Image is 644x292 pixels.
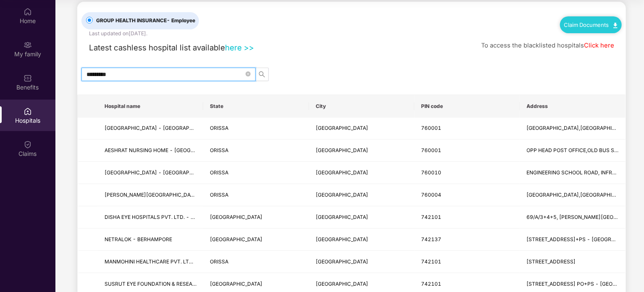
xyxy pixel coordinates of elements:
[89,43,225,52] span: Latest cashless hospital list available
[225,43,254,52] a: here >>
[210,236,262,242] span: [GEOGRAPHIC_DATA]
[613,23,618,28] img: svg+xml;base64,PHN2ZyB4bWxucz0iaHR0cDovL3d3dy53My5vcmcvMjAwMC9zdmciIHdpZHRoPSIxMC40IiBoZWlnaHQ9Ij...
[316,147,368,153] span: [GEOGRAPHIC_DATA]
[309,184,414,206] td: BERHAMPUR
[527,258,576,265] span: [STREET_ADDRESS]
[210,192,228,198] span: ORISSA
[98,139,203,162] td: AESHRAT NURSING HOME - BERHAMPORE
[210,147,228,153] span: ORISSA
[105,147,227,153] span: AESHRAT NURSING HOME - [GEOGRAPHIC_DATA]
[203,184,309,206] td: ORISSA
[316,214,368,220] span: [GEOGRAPHIC_DATA]
[309,139,414,162] td: BERHAMPUR
[520,184,626,206] td: Aurobindo Nagar 1st lane,Near Kali Mandir,New Bus Stand Road,
[309,95,414,118] th: City
[309,251,414,273] td: BERHAMPUR
[421,192,441,198] span: 760004
[316,192,368,198] span: [GEOGRAPHIC_DATA]
[98,206,203,229] td: DISHA EYE HOSPITALS PVT. LTD. - BERHAMPORE
[421,281,441,287] span: 742101
[98,251,203,273] td: MANMOHINI HEALTHCARE PVT. LTD.-BERHAMPORE
[421,214,441,220] span: 742101
[98,162,203,184] td: ASHUTOSH HOSPITAL - BERHAMPORE
[98,95,203,118] th: Hospital name
[421,147,441,153] span: 760001
[203,206,309,229] td: WEST BENGAL
[89,29,147,37] div: Last updated on [DATE] .
[309,162,414,184] td: BERHAMPUR
[105,103,196,110] span: Hospital name
[316,258,368,265] span: [GEOGRAPHIC_DATA]
[421,125,441,131] span: 760001
[105,258,250,265] span: MANMOHINI HEALTHCARE PVT. LTD.-[GEOGRAPHIC_DATA]
[98,184,203,206] td: SAIRAM HOSPITAL - Berhampur
[203,162,309,184] td: ORISSA
[24,8,32,16] img: svg+xml;base64,PHN2ZyBpZD0iSG9tZSIgeG1sbnM9Imh0dHA6Ly93d3cudzMub3JnLzIwMDAvc3ZnIiB3aWR0aD0iMjAiIG...
[98,118,203,140] td: RUBY EYE HOSPITAL - BERHAMPORE
[309,206,414,229] td: BERHAMPUR
[527,147,628,153] span: OPP HEAD POST OFFICE,OLD BUS STAND
[246,70,251,78] span: close-circle
[520,95,626,118] th: Address
[105,236,172,242] span: NETRALOK - BERHAMPORE
[414,95,520,118] th: PIN code
[98,229,203,251] td: NETRALOK - BERHAMPORE
[421,169,441,176] span: 760010
[520,118,626,140] td: SUSHRUTA NAGAR,GOBIND BIHAR,M G ROAD,
[255,68,269,81] button: search
[105,169,215,176] span: [GEOGRAPHIC_DATA] - [GEOGRAPHIC_DATA]
[24,140,32,149] img: svg+xml;base64,PHN2ZyBpZD0iQ2xhaW0iIHhtbG5zPSJodHRwOi8vd3d3LnczLm9yZy8yMDAwL3N2ZyIgd2lkdGg9IjIwIi...
[203,251,309,273] td: ORISSA
[203,139,309,162] td: ORISSA
[316,281,368,287] span: [GEOGRAPHIC_DATA]
[167,17,195,24] span: - Employee
[520,206,626,229] td: 69/A/3+4+5, R.N. TAGORE ROAD, LALDIGHI PLAZA, LALDIGHI, P.O. BERHAMPORE, MURSHIDABAD, PIN - 742101
[564,21,618,28] a: Claim Documents
[520,229,626,251] td: 12/A/30 , NARAYAN DHAR PAR , JAIL ROAD, PO+PS - KANDI , BERHAMPUR
[246,71,251,76] span: close-circle
[24,41,32,49] img: svg+xml;base64,PHN2ZyB3aWR0aD0iMjAiIGhlaWdodD0iMjAiIHZpZXdCb3g9IjAgMCAyMCAyMCIgZmlsbD0ibm9uZSIgeG...
[203,229,309,251] td: WEST BENGAL
[210,214,262,220] span: [GEOGRAPHIC_DATA]
[309,229,414,251] td: BERHAMPUR
[105,214,243,220] span: DISHA EYE HOSPITALS PVT. LTD. - [GEOGRAPHIC_DATA]
[105,192,257,198] span: [PERSON_NAME][GEOGRAPHIC_DATA] - [GEOGRAPHIC_DATA]
[256,71,268,78] span: search
[520,162,626,184] td: ENGINEERING SCHOOL ROAD, INFRONT OF DEPAUL SCHOOL
[105,125,215,131] span: [GEOGRAPHIC_DATA] - [GEOGRAPHIC_DATA]
[203,118,309,140] td: ORISSA
[24,74,32,82] img: svg+xml;base64,PHN2ZyBpZD0iQmVuZWZpdHMiIHhtbG5zPSJodHRwOi8vd3d3LnczLm9yZy8yMDAwL3N2ZyIgd2lkdGg9Ij...
[481,42,584,49] span: To access the blacklisted hospitals
[210,169,228,176] span: ORISSA
[421,258,441,265] span: 742101
[105,281,283,287] span: SUSRUT EYE FOUNDATION & RESEARCH CENTRE - [GEOGRAPHIC_DATA]
[527,103,619,110] span: Address
[316,125,368,131] span: [GEOGRAPHIC_DATA]
[309,118,414,140] td: BERHAMPUR
[203,95,309,118] th: State
[584,42,614,49] a: Click here
[316,169,368,176] span: [GEOGRAPHIC_DATA]
[210,281,262,287] span: [GEOGRAPHIC_DATA]
[24,107,32,116] img: svg+xml;base64,PHN2ZyBpZD0iSG9zcGl0YWxzIiB4bWxucz0iaHR0cDovL3d3dy53My5vcmcvMjAwMC9zdmciIHdpZHRoPS...
[93,17,199,25] span: GROUP HEALTH INSURANCE
[316,236,368,242] span: [GEOGRAPHIC_DATA]
[210,125,228,131] span: ORISSA
[520,251,626,273] td: 24/A/B/15 KALIKAPUR ROAD, SHILPATALUK
[421,236,441,242] span: 742137
[210,258,228,265] span: ORISSA
[520,139,626,162] td: OPP HEAD POST OFFICE,OLD BUS STAND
